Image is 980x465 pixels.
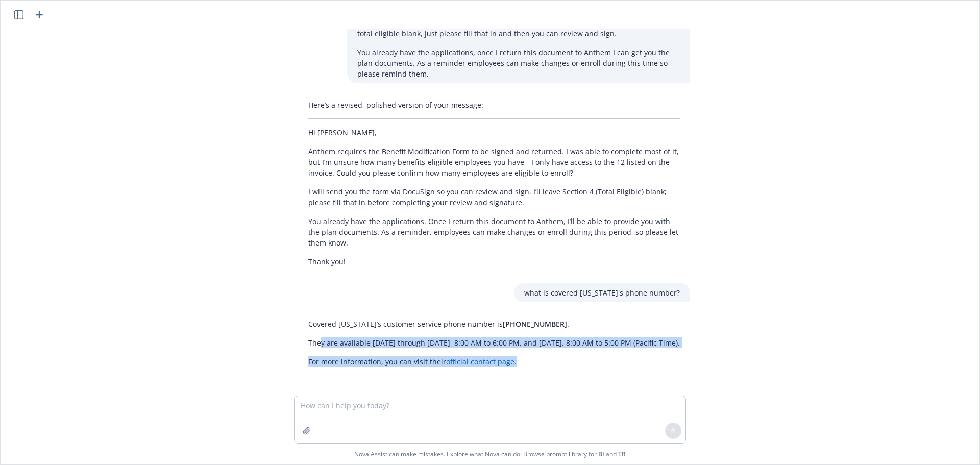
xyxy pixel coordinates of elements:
[308,256,680,267] p: Thank you!
[618,450,626,458] a: TR
[308,146,680,178] p: Anthem requires the Benefit Modification Form to be signed and returned. I was able to complete m...
[308,319,680,329] p: Covered [US_STATE]’s customer service phone number is .
[308,337,680,348] p: They are available [DATE] through [DATE], 8:00 AM to 6:00 PM, and [DATE], 8:00 AM to 5:00 PM (Pac...
[524,287,680,298] p: what is covered [US_STATE]'s phone number?
[308,186,680,208] p: I will send you the form via DocuSign so you can review and sign. I’ll leave Section 4 (Total Eli...
[598,450,604,458] a: BI
[354,444,626,464] span: Nova Assist can make mistakes. Explore what Nova can do: Browse prompt library for and
[357,47,680,79] p: You already have the applications, once I return this document to Anthem I can get you the plan d...
[308,127,680,138] p: Hi [PERSON_NAME],
[503,319,567,329] span: [PHONE_NUMBER]
[446,357,514,366] a: official contact page
[308,100,680,110] p: Here’s a revised, polished version of your message:
[308,356,680,367] p: For more information, you can visit their .
[308,216,680,248] p: You already have the applications. Once I return this document to Anthem, I’ll be able to provide...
